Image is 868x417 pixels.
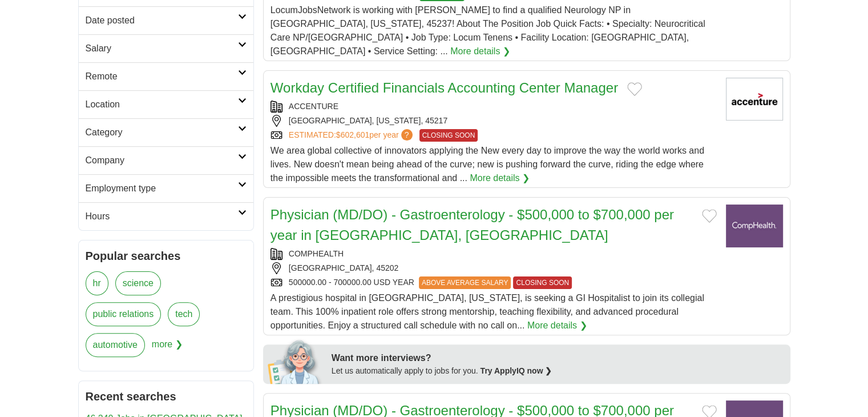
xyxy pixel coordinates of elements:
a: Salary [79,34,253,62]
div: [GEOGRAPHIC_DATA], [US_STATE], 45217 [271,115,717,127]
h2: Remote [86,70,238,83]
img: CompHealth logo [726,205,783,247]
h2: Recent searches [86,388,247,405]
button: Add to favorite jobs [702,209,717,223]
span: ? [401,129,413,141]
a: Category [79,118,253,146]
a: tech [168,302,200,326]
a: Physician (MD/DO) - Gastroenterology - $500,000 to $700,000 per year in [GEOGRAPHIC_DATA], [GEOGR... [271,207,674,243]
a: More details ❯ [527,319,587,332]
span: CLOSING SOON [419,129,478,142]
div: 500000.00 - 700000.00 USD YEAR [271,276,717,289]
img: apply-iq-scientist.png [268,338,323,384]
span: CLOSING SOON [513,276,572,289]
a: Company [79,146,253,174]
span: $602,601 [336,130,369,139]
a: automotive [86,333,145,357]
h2: Category [86,126,238,139]
a: public relations [86,302,162,326]
span: LocumJobsNetwork is working with [PERSON_NAME] to find a qualified Neurology NP in [GEOGRAPHIC_DA... [271,5,705,56]
a: Hours [79,202,253,230]
img: Accenture logo [726,78,783,121]
a: More details ❯ [470,171,530,185]
h2: Hours [86,210,238,223]
a: Try ApplyIQ now ❯ [481,366,552,375]
div: [GEOGRAPHIC_DATA], 45202 [271,262,717,274]
a: Employment type [79,174,253,202]
span: ABOVE AVERAGE SALARY [419,276,511,289]
a: hr [86,271,108,295]
a: ACCENTURE [289,102,338,111]
a: More details ❯ [450,45,510,58]
button: Add to favorite jobs [627,82,642,96]
span: We area global collective of innovators applying the New every day to improve the way the world w... [271,146,704,183]
a: COMPHEALTH [289,249,344,258]
a: science [115,271,161,295]
h2: Salary [86,42,238,55]
span: A prestigious hospital in [GEOGRAPHIC_DATA], [US_STATE], is seeking a GI Hospitalist to join its ... [271,293,704,330]
div: Let us automatically apply to jobs for you. [332,365,784,377]
h2: Employment type [86,182,238,195]
h2: Date posted [86,14,238,27]
h2: Company [86,154,238,167]
h2: Location [86,98,238,111]
h2: Popular searches [86,247,247,264]
a: ESTIMATED:$602,601per year? [289,129,415,142]
a: Remote [79,62,253,90]
a: Location [79,90,253,118]
a: Date posted [79,6,253,34]
span: more ❯ [152,333,183,364]
a: Workday Certified Financials Accounting Center Manager [271,80,618,95]
div: Want more interviews? [332,351,784,365]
